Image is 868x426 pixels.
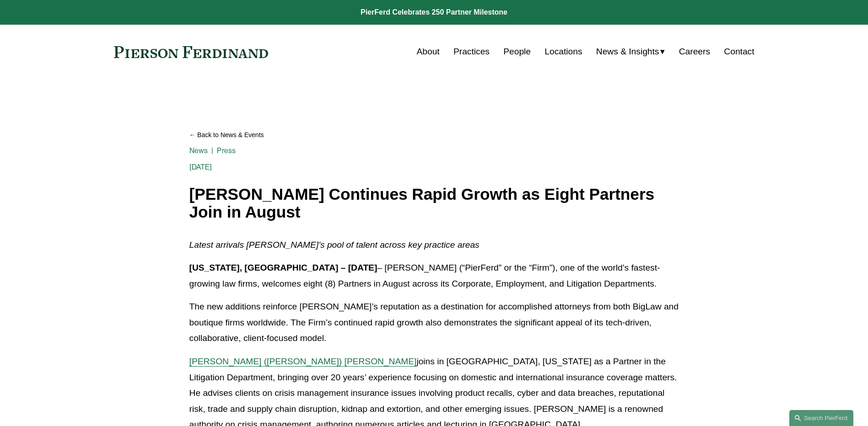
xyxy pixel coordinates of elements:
a: Careers [679,43,710,60]
a: Back to News & Events [189,127,679,143]
a: Search this site [789,410,853,426]
a: [PERSON_NAME] ([PERSON_NAME]) [PERSON_NAME] [189,357,417,366]
p: – [PERSON_NAME] (“PierFerd” or the “Firm”), one of the world’s fastest-growing law firms, welcome... [189,260,679,292]
a: Practices [453,43,490,60]
a: folder dropdown [596,43,665,60]
span: News & Insights [596,44,659,60]
a: People [503,43,531,60]
p: The new additions reinforce [PERSON_NAME]’s reputation as a destination for accomplished attorney... [189,299,679,346]
a: Contact [724,43,754,60]
em: Latest arrivals [PERSON_NAME]’s pool of talent across key practice areas [189,240,480,250]
a: News [189,146,208,155]
span: [DATE] [189,163,212,171]
a: Press [217,146,236,155]
h1: [PERSON_NAME] Continues Rapid Growth as Eight Partners Join in August [189,186,679,221]
a: About [417,43,440,60]
a: Locations [545,43,582,60]
strong: [US_STATE], [GEOGRAPHIC_DATA] – [DATE] [189,263,377,272]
